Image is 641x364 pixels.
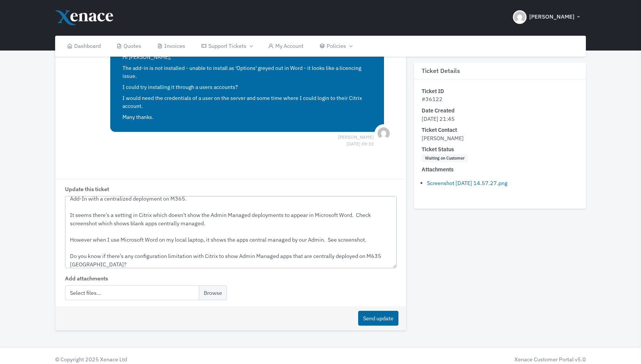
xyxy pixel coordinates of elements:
h3: Ticket Details [414,63,586,79]
span: [PERSON_NAME] [DATE] 09:33 [338,134,374,141]
span: [DATE] 21:45 [422,115,455,122]
dt: Date Created [422,106,578,115]
p: I would need the credentials of a user on the server and some time where I could login to their C... [122,94,372,110]
dt: Attachments [422,166,578,174]
img: Header Avatar [513,10,527,24]
a: Quotes [109,36,149,57]
button: Send update [358,311,398,326]
dt: Ticket ID [422,87,578,95]
button: [PERSON_NAME] [508,4,586,30]
a: Dashboard [59,36,109,57]
span: #36122 [422,96,443,103]
span: [PERSON_NAME] [529,13,574,21]
a: Invoices [149,36,193,57]
dt: Ticket Contact [422,126,578,135]
span: Waiting on Customer [422,154,468,163]
dt: Ticket Status [422,146,578,154]
a: Policies [311,36,360,57]
label: Add attachments [65,274,108,283]
a: My Account [260,36,311,57]
div: Xenace Customer Portal v5.0 [324,355,586,364]
p: The add-in is not installed - unable to install as 'Options' greyed out in Word - it looks like a... [122,64,372,80]
a: Screenshot [DATE] 14.57.27.png [427,179,508,187]
div: © Copyright 2025 Xenace Ltd [51,355,320,364]
p: Hi [PERSON_NAME], [122,53,372,61]
label: Update this ticket [65,185,109,193]
a: Support Tickets [193,36,260,57]
span: [PERSON_NAME] [422,135,464,142]
p: I could try installing it through a users accounts? [122,83,372,91]
p: Many thanks. [122,113,372,121]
